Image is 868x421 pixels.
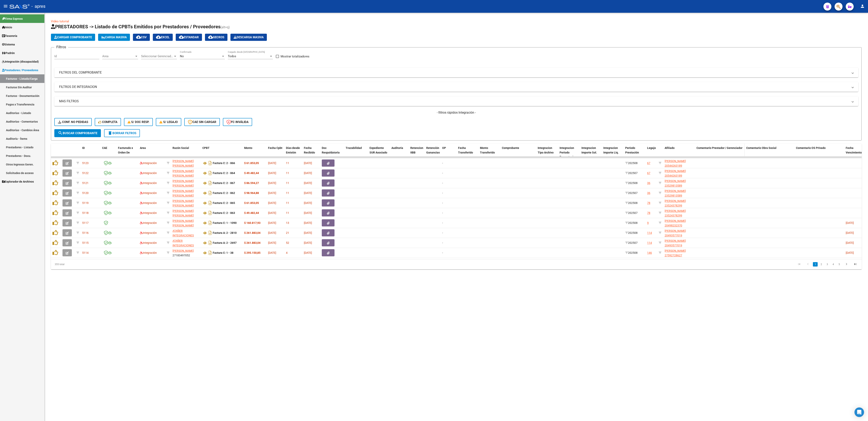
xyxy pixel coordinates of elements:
strong: $ 261.883,04 [244,241,260,244]
button: Conf. no pedidas [54,118,92,126]
span: [PERSON_NAME] [PERSON_NAME] [173,169,194,177]
button: CSV [133,34,150,41]
datatable-header-cell: Legajo [646,144,657,161]
span: Trazabilidad [346,146,362,150]
span: Cargar Comprobante [54,35,92,39]
strong: $ 261.883,04 [244,231,260,234]
app-download-masive: Descarga masiva de comprobantes (adjuntos) [230,34,267,41]
span: 202507 [625,171,638,175]
span: - [442,171,443,175]
h3: Filtros [54,44,68,50]
datatable-header-cell: Comentario OS Privado [794,144,844,161]
datatable-header-cell: Auditoria [390,144,409,161]
i: Descargar documento [208,250,213,256]
div: 27273543681 [173,169,199,177]
span: ATAÑER INTEGRACIONES S.R.L [173,239,194,252]
span: [DATE] [268,221,276,224]
span: Padrón [2,51,15,55]
mat-icon: cloud_download [156,35,161,39]
span: [PERSON_NAME] [PERSON_NAME] [173,209,194,217]
button: Descarga Masiva [230,34,267,41]
span: [PERSON_NAME] [173,249,194,252]
strong: $ 98.964,88 [244,191,259,195]
span: Tesorería [2,34,17,38]
span: CAE [102,146,107,150]
span: - [442,251,443,254]
span: (alt+q) [220,25,230,29]
strong: Factura C: 2 - 866 [213,162,235,165]
a: Video tutorial [51,20,69,23]
strong: $ 61.853,05 [244,161,259,165]
span: Fecha Recibido [304,146,315,154]
datatable-header-cell: CAE [100,144,116,161]
span: Descarga Masiva [234,35,264,39]
span: 11 [286,161,289,165]
div: 27359419622 [173,219,199,227]
li: page 1 [812,261,818,268]
span: [DATE] [304,161,312,165]
span: [PERSON_NAME] 23524378299 [665,199,686,207]
span: [DATE] [304,181,312,185]
span: [PERSON_NAME] 23529813589 [665,189,686,197]
span: 202507 [625,191,638,195]
mat-icon: menu [3,4,8,9]
span: 11 [286,181,289,185]
datatable-header-cell: Período Prestación [624,144,646,161]
i: Descargar documento [208,210,213,216]
i: Descargar documento [208,230,213,236]
div: 78 [647,211,650,215]
span: [DATE] [268,181,276,185]
li: page 2 [818,261,824,268]
strong: Factura C: 2 - 867 [213,182,235,185]
span: Retencion IIBB [410,146,423,154]
datatable-header-cell: Doc Respaldatoria [320,144,344,161]
span: [DATE] [268,171,276,175]
strong: Factura A: 2 - 2697 [213,241,237,245]
datatable-header-cell: OP [441,144,456,161]
span: [DATE] [268,161,276,165]
mat-icon: cloud_download [179,35,184,39]
span: [PERSON_NAME] 27592728627 [665,249,686,257]
span: 202508 [625,231,638,234]
span: Fecha Transferido [458,146,473,154]
datatable-header-cell: Expediente SUR Asociado [368,144,390,161]
span: [DATE] [304,251,312,254]
span: [DATE] [304,171,312,175]
span: - [442,181,443,185]
span: Integración [140,221,157,224]
span: [PERSON_NAME] 20544263189 [665,159,686,167]
span: [PERSON_NAME] [PERSON_NAME] [173,159,194,167]
span: 5121 [82,181,89,185]
span: [PERSON_NAME] 20498232370 [665,219,686,227]
strong: Factura C: 2 - 863 [213,211,235,215]
span: [DATE] [846,251,854,254]
span: [PERSON_NAME] [PERSON_NAME] [173,179,194,187]
span: 5123 [82,161,89,165]
span: [PERSON_NAME] 23524378299 [665,209,686,217]
mat-icon: delete [108,131,112,135]
mat-icon: search [58,131,63,135]
button: Cargar Comprobante [51,34,95,41]
span: Facturado x Orden De [118,146,133,154]
span: - [442,191,443,195]
span: Integración [140,161,157,165]
div: 78 [647,201,650,205]
span: 13 [286,221,289,224]
a: go to next page [843,262,850,267]
a: 3 [825,262,830,267]
span: 11 [286,211,289,214]
a: 2 [819,262,824,267]
div: 36 [647,181,650,185]
button: Completa [95,118,121,126]
span: [DATE] [304,191,312,195]
span: Días desde Emisión [286,146,300,154]
li: page 5 [836,261,842,268]
span: - [442,161,443,165]
span: Seleccionar Gerenciador [141,54,173,58]
span: [DATE] [304,241,312,244]
mat-icon: person [860,4,865,9]
div: 355 total [51,259,212,269]
div: 146 [647,251,652,255]
button: Buscar Comprobante [54,129,101,137]
span: - [442,201,443,205]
